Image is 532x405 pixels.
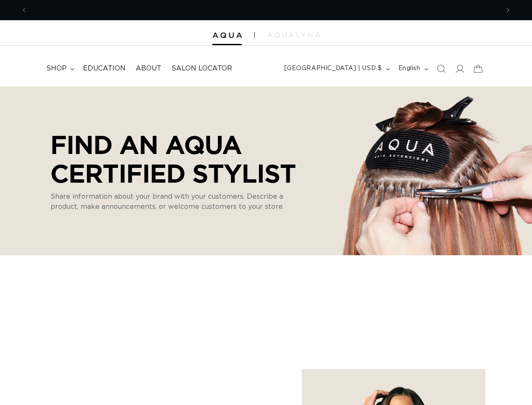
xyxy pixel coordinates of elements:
a: About [131,59,166,78]
span: [GEOGRAPHIC_DATA] | USD $ [284,64,382,73]
summary: Search [432,59,450,78]
button: Next announcement [499,2,517,18]
a: Salon Locator [166,59,237,78]
button: English [393,61,432,77]
span: Education [83,64,126,73]
a: Education [78,59,131,78]
span: About [136,64,161,73]
img: aqualyna.com [267,32,320,38]
button: [GEOGRAPHIC_DATA] | USD $ [279,61,393,77]
p: Share information about your brand with your customers. Describe a product, make announcements, o... [51,192,295,212]
img: Aqua Hair Extensions [212,32,242,38]
span: shop [46,64,67,73]
p: Find an AQUA Certified Stylist [51,130,307,187]
summary: shop [41,59,78,78]
button: Previous announcement [15,2,33,18]
span: English [398,64,420,73]
span: Salon Locator [171,64,232,73]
